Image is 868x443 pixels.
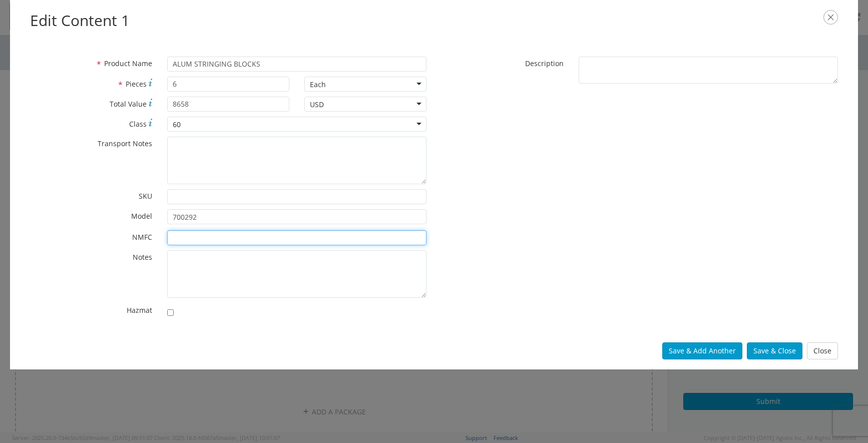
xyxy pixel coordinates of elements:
button: Save & Close [747,342,802,359]
button: Close [807,342,838,359]
span: SKU [139,191,152,201]
span: Product Name [104,59,152,68]
span: Pieces [126,79,147,89]
h2: Edit Content 1 [30,10,838,32]
span: Description [525,59,564,68]
span: Model [131,211,152,221]
span: Notes [133,252,152,262]
span: Total Value [110,99,147,109]
div: 60 [173,120,181,130]
span: NMFC [132,232,152,242]
div: USD [310,100,324,110]
div: Each [310,80,326,90]
span: Hazmat [127,305,152,315]
button: Save & Add Another [662,342,742,359]
span: Class [129,119,147,129]
span: Transport Notes [98,139,152,148]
